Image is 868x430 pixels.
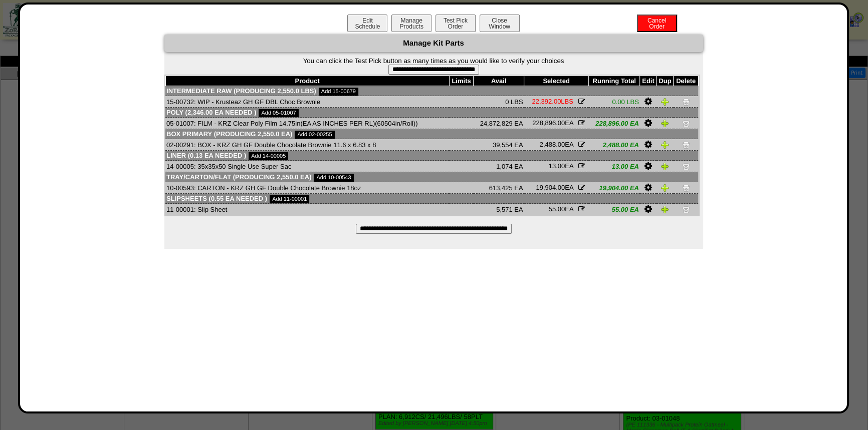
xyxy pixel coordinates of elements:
[682,141,690,149] img: Delete Item
[532,119,565,127] span: 228,896.00
[165,161,449,172] td: 14-00005: 35x35x50 Single Use Super Sac
[682,119,690,127] img: Delete Item
[588,96,639,108] td: 0.00 LBS
[259,109,298,117] a: Add 05-01007
[661,184,669,192] img: Duplicate Item
[661,162,669,170] img: Duplicate Item
[165,129,698,139] td: Box Primary (Producing 2,550.0 EA)
[588,118,639,129] td: 228,896.00 EA
[474,76,524,86] th: Avail
[165,76,449,86] th: Product
[588,76,639,86] th: Running Total
[549,162,565,170] span: 13.00
[657,76,674,86] th: Dup
[449,76,474,86] th: Limits
[588,139,639,151] td: 2,488.00 EA
[588,204,639,215] td: 55.00 EA
[540,141,565,148] span: 2,488.00
[588,161,639,172] td: 13.00 EA
[474,139,524,151] td: 39,554 EA
[661,119,669,127] img: Duplicate Item
[165,96,449,108] td: 15-00732: WIP - Krusteaz GH GF DBL Choc Brownie
[165,118,449,129] td: 05-01007: FILM - KRZ Clear Poly Film 14.75in(EA AS INCHES PER RL)(60504in/Roll))
[536,184,565,191] span: 19,904.00
[474,161,524,172] td: 1,074 EA
[682,162,690,170] img: Delete Item
[524,76,589,86] th: Selected
[347,15,387,32] button: EditSchedule
[674,76,698,86] th: Delete
[549,162,573,170] span: EA
[165,204,449,215] td: 11-00001: Slip Sheet
[314,174,353,182] a: Add 10-00543
[165,151,698,161] td: Liner (0.13 EA needed )
[249,152,288,160] a: Add 14-00005
[474,96,524,108] td: 0 LBS
[270,195,309,203] a: Add 11-00001
[295,131,334,139] a: Add 02-00255
[540,141,573,148] span: EA
[391,15,431,32] button: ManageProducts
[164,35,703,52] div: Manage Kit Parts
[549,205,573,213] span: EA
[474,204,524,215] td: 5,571 EA
[165,194,698,204] td: Slipsheets (0.55 EA needed )
[474,118,524,129] td: 24,872,829 EA
[479,23,521,30] a: CloseWindow
[319,88,358,96] a: Add 15-00679
[165,86,698,96] td: Intermediate Raw (Producing 2,550.0 LBS)
[682,184,690,192] img: Delete Item
[661,98,669,106] img: Duplicate Item
[165,139,449,151] td: 02-00291: BOX - KRZ GH GF Double Chocolate Brownie 11.6 x 6.83 x 8
[480,15,520,32] button: CloseWindow
[536,184,573,191] span: EA
[165,172,698,182] td: Tray/Carton/Flat (Producing 2,550.0 EA)
[549,205,565,213] span: 55.00
[436,15,476,32] button: Test PickOrder
[474,182,524,194] td: 613,425 EA
[165,182,449,194] td: 10-00593: CARTON - KRZ GH GF Double Chocolate Brownie 18oz
[661,141,669,149] img: Duplicate Item
[682,205,690,213] img: Delete Item
[588,182,639,194] td: 19,904.00 EA
[661,205,669,213] img: Duplicate Item
[164,57,703,75] form: You can click the Test Pick button as many times as you would like to verify your choices
[532,98,561,105] span: 22,392.00
[532,98,573,105] span: LBS
[165,108,698,118] td: Poly (2,346.00 EA needed )
[640,76,657,86] th: Edit
[637,15,677,32] button: CancelOrder
[682,98,690,106] img: Delete Item
[532,119,573,127] span: EA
